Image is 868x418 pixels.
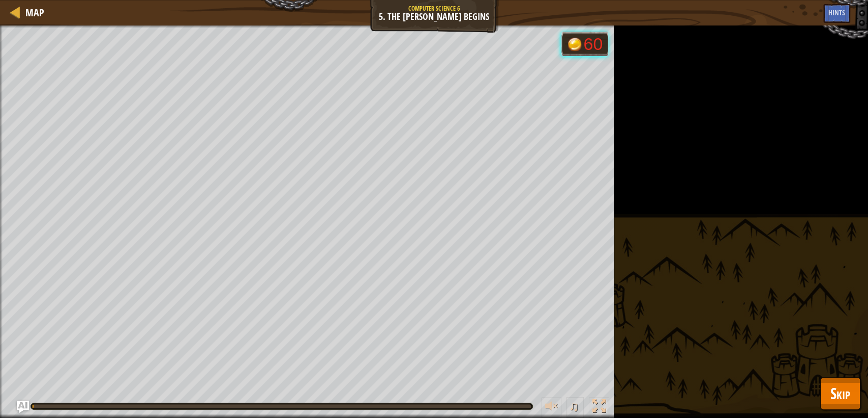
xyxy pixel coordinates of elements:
[541,397,561,418] button: Adjust volume
[17,401,29,413] button: Ask AI
[583,35,603,53] div: 60
[25,6,44,19] span: Map
[561,32,608,56] div: Team 'humans' has 60 gold.
[589,397,609,418] button: Toggle fullscreen
[20,6,44,19] a: Map
[820,377,860,410] button: Skip
[830,383,850,404] span: Skip
[568,399,579,414] span: ♫
[828,8,845,17] span: Hints
[566,397,584,418] button: ♫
